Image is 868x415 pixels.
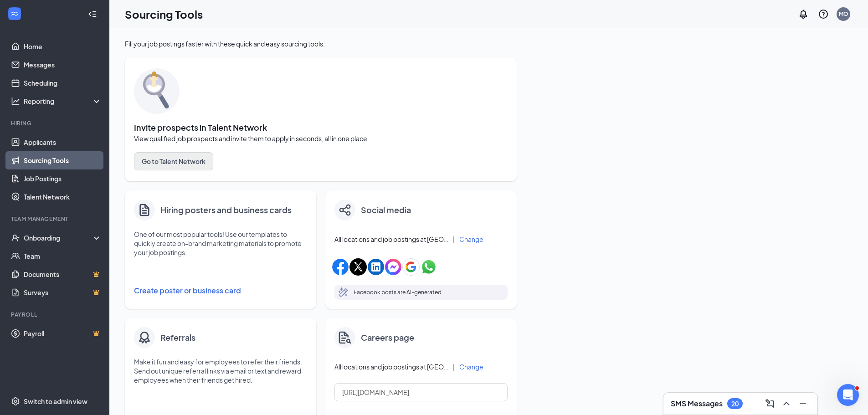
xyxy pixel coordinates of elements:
svg: ChevronUp [781,398,792,409]
p: Make it fun and easy for employees to refer their friends. Send out unique referral links via ema... [134,357,307,384]
a: Team [24,247,102,265]
a: Talent Network [24,188,102,206]
svg: WorkstreamLogo [10,9,19,18]
h4: Careers page [361,331,414,344]
button: ComposeMessage [763,396,777,411]
p: Facebook posts are AI-generated [354,288,442,297]
svg: Settings [11,397,20,406]
a: Messages [24,56,102,74]
img: sourcing-tools [134,68,180,114]
span: All locations and job postings at [GEOGRAPHIC_DATA] [334,362,448,371]
div: Switch to admin view [24,397,87,406]
svg: UserCheck [11,233,20,242]
svg: Analysis [11,97,20,106]
button: Change [459,236,483,242]
img: xIcon [349,258,367,276]
a: Scheduling [24,74,102,92]
a: SurveysCrown [24,283,102,302]
div: | [453,234,455,244]
div: Payroll [11,311,100,318]
a: Home [24,37,102,56]
svg: Minimize [797,398,808,409]
svg: QuestionInfo [818,9,829,20]
div: MO [839,10,848,18]
div: Team Management [11,215,100,223]
h4: Referrals [160,331,195,344]
button: Minimize [796,396,810,411]
h4: Social media [361,204,411,216]
span: View qualified job prospects and invite them to apply in seconds, all in one place. [134,134,508,143]
span: All locations and job postings at [GEOGRAPHIC_DATA] [334,235,448,244]
a: PayrollCrown [24,324,102,343]
img: facebookMessengerIcon [385,259,401,275]
a: Go to Talent Network [134,152,508,170]
svg: ComposeMessage [765,398,776,409]
div: Hiring [11,119,100,127]
button: Create poster or business card [134,282,307,300]
svg: Document [137,202,152,218]
div: Reporting [24,97,102,106]
svg: MagicPencil [338,287,349,298]
a: DocumentsCrown [24,265,102,283]
div: 20 [731,400,739,408]
div: Fill your job postings faster with these quick and easy sourcing tools. [125,39,517,48]
p: One of our most popular tools! Use our templates to quickly create on-brand marketing materials t... [134,230,307,257]
a: Job Postings [24,169,102,188]
button: Change [459,364,483,370]
img: whatsappIcon [421,259,437,275]
img: badge [137,330,152,345]
a: Sourcing Tools [24,151,102,169]
h4: Hiring posters and business cards [160,204,292,216]
span: Invite prospects in Talent Network [134,123,508,132]
div: | [453,362,455,372]
img: facebookIcon [332,259,349,275]
img: share [339,204,351,216]
h1: Sourcing Tools [125,6,203,22]
iframe: Intercom live chat [837,384,859,406]
a: Applicants [24,133,102,151]
img: googleIcon [402,258,420,276]
svg: Notifications [798,9,809,20]
svg: Collapse [88,10,97,19]
button: Go to Talent Network [134,152,213,170]
h3: SMS Messages [671,399,723,409]
button: ChevronUp [779,396,794,411]
img: linkedinIcon [368,259,384,275]
div: Onboarding [24,233,94,242]
img: careers [339,331,351,344]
